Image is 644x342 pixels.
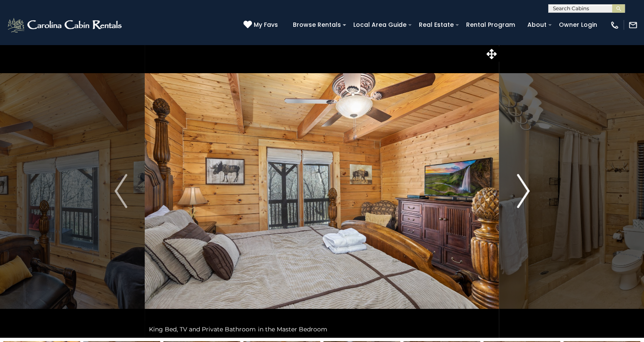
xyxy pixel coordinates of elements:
img: White-1-2.png [6,17,124,34]
a: Browse Rentals [289,18,345,31]
img: phone-regular-white.png [610,20,619,30]
a: Real Estate [415,18,458,31]
a: Owner Login [555,18,601,31]
a: My Favs [243,20,280,30]
img: arrow [114,174,127,208]
img: mail-regular-white.png [628,20,638,30]
a: About [523,18,551,31]
button: Next [499,44,547,338]
a: Rental Program [462,18,519,31]
a: Local Area Guide [349,18,411,31]
span: My Favs [254,20,278,29]
button: Previous [97,44,145,338]
div: King Bed, TV and Private Bathroom in the Master Bedroom [145,321,499,338]
img: arrow [517,174,530,208]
